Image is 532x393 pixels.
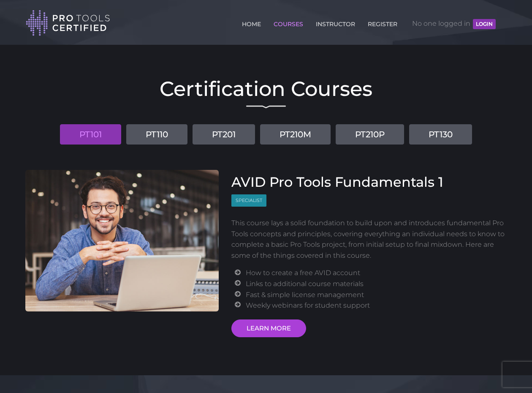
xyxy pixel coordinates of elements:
p: This course lays a solid foundation to build upon and introduces fundamental Pro Tools concepts a... [231,218,507,261]
h2: Certification Courses [25,79,507,99]
button: LOGIN [473,19,496,29]
span: No one logged in [412,11,496,36]
li: How to create a free AVID account [246,267,507,278]
a: PT130 [409,124,472,145]
img: decorative line [246,105,286,109]
a: PT101 [60,124,121,145]
li: Weekly webinars for student support [246,300,507,311]
a: PT110 [126,124,187,145]
img: AVID Pro Tools Fundamentals 1 Course [25,170,219,311]
h3: AVID Pro Tools Fundamentals 1 [231,174,507,190]
a: COURSES [271,16,305,29]
a: INSTRUCTOR [314,16,357,29]
li: Fast & simple license management [246,289,507,300]
a: HOME [240,16,263,29]
a: PT210M [260,124,331,145]
span: Specialist [231,194,266,207]
a: PT210P [336,124,404,145]
a: REGISTER [366,16,399,29]
li: Links to additional course materials [246,278,507,289]
img: Pro Tools Certified Logo [26,9,110,37]
a: LEARN MORE [231,319,306,337]
a: PT201 [193,124,255,145]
